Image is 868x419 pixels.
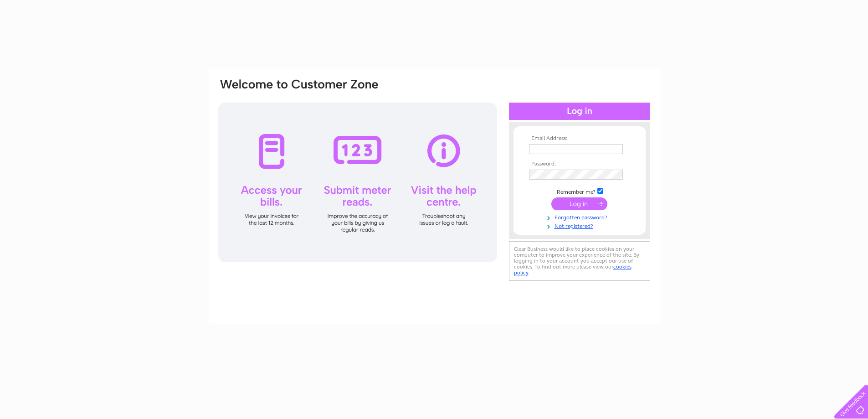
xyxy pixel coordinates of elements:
[527,135,632,142] th: Email Address:
[529,212,632,221] a: Forgotten password?
[514,264,632,276] a: cookies policy
[529,221,632,230] a: Not registered?
[527,161,632,167] th: Password:
[509,241,650,281] div: Clear Business would like to place cookies on your computer to improve your experience of the sit...
[551,197,607,210] input: Submit
[527,186,632,196] td: Remember me?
